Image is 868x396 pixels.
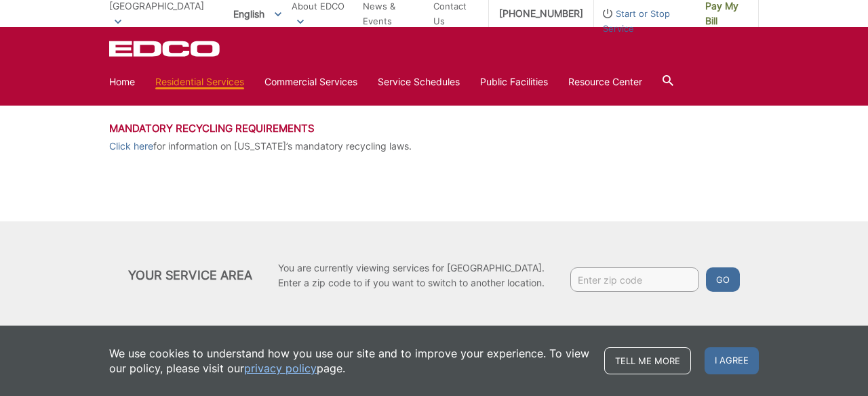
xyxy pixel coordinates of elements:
h3: Mandatory Recycling Requirements [109,123,759,135]
button: Go [706,267,740,292]
h2: Your Service Area [128,268,253,283]
p: We use cookies to understand how you use our site and to improve your experience. To view our pol... [109,346,591,376]
a: Resource Center [568,74,642,89]
p: You are currently viewing services for [GEOGRAPHIC_DATA]. Enter a zip code to if you want to swit... [278,261,545,290]
span: English [223,3,292,25]
a: Home [109,74,135,89]
span: I agree [705,347,759,374]
a: Click here [109,139,153,154]
a: Commercial Services [264,74,357,89]
a: privacy policy [244,361,317,376]
input: Enter zip code [570,267,699,292]
a: EDCD logo. Return to the homepage. [109,41,222,57]
a: Service Schedules [378,74,460,89]
a: Public Facilities [480,74,548,89]
a: Tell me more [604,347,691,374]
p: for information on [US_STATE]’s mandatory recycling laws. [109,139,759,154]
a: Residential Services [155,74,244,89]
